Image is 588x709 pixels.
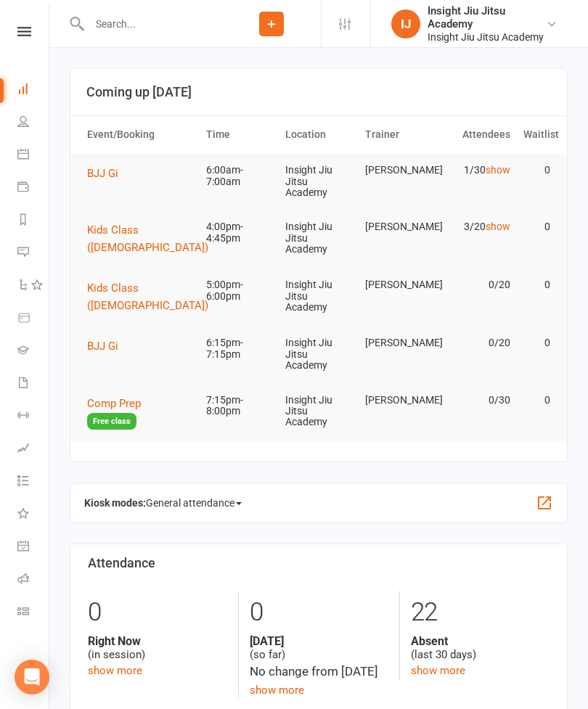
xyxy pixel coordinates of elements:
td: [PERSON_NAME] [359,153,438,187]
div: 0 [250,591,388,634]
td: 0 [517,268,557,302]
td: 0/20 [438,326,517,360]
a: show [486,164,510,176]
td: 5:00pm-6:00pm [200,268,279,313]
span: BJJ Gi [87,167,118,180]
td: Insight Jiu Jitsu Academy [279,268,358,324]
th: Attendees [438,116,517,153]
a: Product Sales [17,303,50,335]
td: 4:00pm-4:45pm [200,210,279,255]
td: 0 [517,326,557,360]
strong: Kiosk modes: [84,497,146,509]
td: 0 [517,153,557,187]
th: Time [200,116,279,153]
td: 0/20 [438,268,517,302]
td: [PERSON_NAME] [359,268,438,302]
a: Class kiosk mode [17,597,50,629]
button: Kids Class ([DEMOGRAPHIC_DATA]) [87,221,219,256]
td: 6:00am-7:00am [200,153,279,199]
div: (so far) [250,634,388,662]
button: Kids Class ([DEMOGRAPHIC_DATA]) [87,279,219,314]
th: Waitlist [517,116,557,153]
a: show [486,221,510,232]
div: 22 [411,591,550,634]
span: General attendance [146,491,242,515]
a: Reports [17,205,50,237]
td: Insight Jiu Jitsu Academy [279,153,358,210]
span: Kids Class ([DEMOGRAPHIC_DATA]) [87,224,208,254]
td: 0 [517,210,557,244]
a: show more [411,664,465,677]
a: Roll call kiosk mode [17,564,50,597]
div: No change from [DATE] [250,662,388,681]
div: Open Intercom Messenger [15,660,49,694]
span: BJJ Gi [87,340,118,353]
td: [PERSON_NAME] [359,383,438,417]
td: 0 [517,383,557,417]
td: 3/20 [438,210,517,244]
h3: Coming up [DATE] [86,85,551,99]
td: Insight Jiu Jitsu Academy [279,210,358,266]
button: BJJ Gi [87,165,128,182]
div: IJ [391,9,420,38]
a: What's New [17,499,50,531]
div: (in session) [88,634,227,662]
a: Assessments [17,433,50,466]
a: show more [88,664,142,677]
button: Comp PrepFree class [87,395,193,430]
div: 0 [88,591,227,634]
span: Free class [87,413,136,430]
th: Trainer [359,116,438,153]
th: Location [279,116,358,153]
a: Payments [17,172,50,205]
td: 7:15pm-8:00pm [200,383,279,429]
span: Comp Prep [87,397,141,410]
strong: [DATE] [250,634,388,648]
div: Insight Jiu Jitsu Academy [428,30,546,44]
strong: Right Now [88,634,227,648]
a: General attendance kiosk mode [17,531,50,564]
td: 6:15pm-7:15pm [200,326,279,372]
span: Kids Class ([DEMOGRAPHIC_DATA]) [87,282,208,312]
a: show more [250,684,304,697]
div: Insight Jiu Jitsu Academy [428,4,546,30]
td: Insight Jiu Jitsu Academy [279,326,358,382]
td: Insight Jiu Jitsu Academy [279,383,358,440]
td: [PERSON_NAME] [359,210,438,244]
strong: Absent [411,634,550,648]
h3: Attendance [88,556,550,570]
th: Event/Booking [81,116,200,153]
div: (last 30 days) [411,634,550,662]
a: Calendar [17,139,50,172]
td: [PERSON_NAME] [359,326,438,360]
td: 1/30 [438,153,517,187]
a: People [17,107,50,139]
button: BJJ Gi [87,337,128,355]
a: Dashboard [17,74,50,107]
td: 0/30 [438,383,517,417]
input: Search... [85,14,222,34]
